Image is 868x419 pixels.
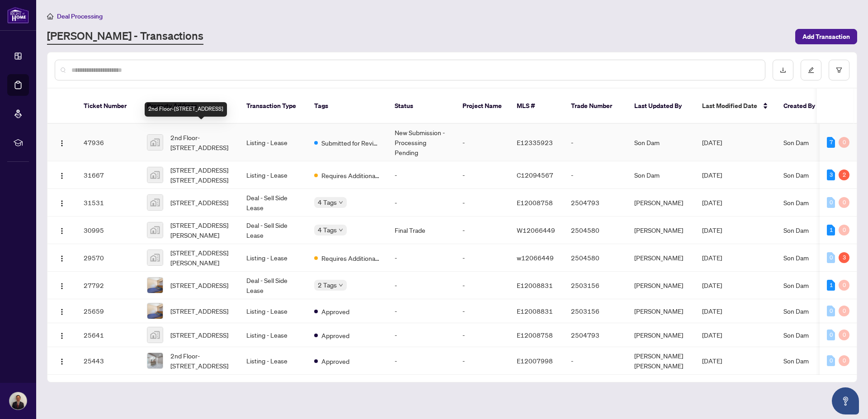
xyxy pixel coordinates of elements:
[783,331,809,339] span: Son Dam
[57,12,103,20] span: Deal Processing
[702,331,722,339] span: [DATE]
[455,89,509,124] th: Project Name
[76,347,140,375] td: 25443
[170,165,232,185] span: [STREET_ADDRESS] [STREET_ADDRESS]
[239,217,307,244] td: Deal - Sell Side Lease
[76,323,140,347] td: 25641
[321,356,349,366] span: Approved
[321,253,380,263] span: Requires Additional Docs
[76,89,140,124] th: Ticket Number
[564,347,627,375] td: -
[387,272,455,299] td: -
[827,355,835,366] div: 0
[702,226,722,234] span: [DATE]
[627,161,695,189] td: Son Dam
[839,225,849,235] div: 0
[239,124,307,161] td: Listing - Lease
[839,306,849,316] div: 0
[239,161,307,189] td: Listing - Lease
[318,225,337,235] span: 4 Tags
[839,197,849,208] div: 0
[387,244,455,272] td: -
[509,89,564,124] th: MLS #
[318,197,337,207] span: 4 Tags
[170,351,232,371] span: 2nd Floor-[STREET_ADDRESS]
[7,7,29,24] img: logo
[58,172,66,179] img: Logo
[702,254,722,262] span: [DATE]
[795,29,857,44] button: Add Transaction
[147,250,163,265] img: thumbnail-img
[827,280,835,291] div: 1
[339,228,343,232] span: down
[387,124,455,161] td: New Submission - Processing Pending
[239,299,307,323] td: Listing - Lease
[801,60,821,80] button: edit
[455,347,509,375] td: -
[147,135,163,150] img: thumbnail-img
[455,244,509,272] td: -
[783,226,809,234] span: Son Dam
[147,327,163,343] img: thumbnail-img
[47,13,53,19] span: home
[827,169,835,180] div: 3
[387,217,455,244] td: Final Trade
[827,225,835,235] div: 1
[827,306,835,316] div: 0
[780,67,786,73] span: download
[387,299,455,323] td: -
[783,307,809,315] span: Son Dam
[627,272,695,299] td: [PERSON_NAME]
[808,67,814,73] span: edit
[627,217,695,244] td: [PERSON_NAME]
[827,330,835,340] div: 0
[455,124,509,161] td: -
[455,299,509,323] td: -
[564,272,627,299] td: 2503156
[239,89,307,124] th: Transaction Type
[55,135,69,150] button: Logo
[58,227,66,235] img: Logo
[627,124,695,161] td: Son Dam
[145,102,227,117] div: 2nd Floor-[STREET_ADDRESS]
[783,138,809,146] span: Son Dam
[58,332,66,339] img: Logo
[147,278,163,293] img: thumbnail-img
[321,306,349,316] span: Approved
[783,357,809,365] span: Son Dam
[517,254,554,262] span: w12066449
[839,252,849,263] div: 3
[58,282,66,290] img: Logo
[387,89,455,124] th: Status
[239,323,307,347] td: Listing - Lease
[339,283,343,287] span: down
[76,272,140,299] td: 27792
[455,272,509,299] td: -
[387,161,455,189] td: -
[147,303,163,319] img: thumbnail-img
[147,195,163,210] img: thumbnail-img
[339,200,343,205] span: down
[321,330,349,340] span: Approved
[627,89,695,124] th: Last Updated By
[564,189,627,217] td: 2504793
[387,189,455,217] td: -
[627,347,695,375] td: [PERSON_NAME] [PERSON_NAME]
[147,167,163,183] img: thumbnail-img
[321,170,380,180] span: Requires Additional Docs
[55,304,69,318] button: Logo
[564,299,627,323] td: 2503156
[239,347,307,375] td: Listing - Lease
[517,357,553,365] span: E12007998
[564,124,627,161] td: -
[170,280,228,290] span: [STREET_ADDRESS]
[58,140,66,147] img: Logo
[564,323,627,347] td: 2504793
[55,353,69,368] button: Logo
[517,307,553,315] span: E12008831
[783,171,809,179] span: Son Dam
[517,198,553,207] span: E12008758
[773,60,793,80] button: download
[517,331,553,339] span: E12008758
[455,323,509,347] td: -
